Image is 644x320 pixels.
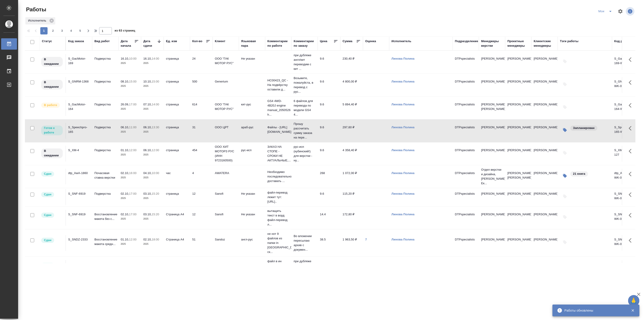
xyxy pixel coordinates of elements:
[41,171,63,177] div: Менеджер проверил работу исполнителя, передает ее на следующий этап
[560,56,570,66] button: Добавить тэги
[560,102,570,112] button: Добавить тэги
[190,260,213,276] td: 24
[612,54,638,70] td: S_GacMotor-169-WK-008
[215,102,237,111] p: ООО "ГАК МОТОР РУС"
[68,39,84,44] div: Код заказа
[121,213,129,216] p: 02.10,
[614,39,632,44] div: Код работы
[615,6,626,17] span: Настроить таблицу
[121,171,129,175] p: 02.10,
[129,171,137,175] p: 16:00
[121,57,129,60] p: 16.10,
[267,259,289,277] p: файл в ин картинки и скрины интерфе...
[190,146,213,162] td: 454
[531,123,558,139] td: [PERSON_NAME]
[129,103,137,106] p: 17:00
[318,235,340,251] td: 38.5
[267,39,289,48] div: Комментарии по работе
[121,84,139,88] p: 2025
[143,217,161,221] p: 2025
[77,27,84,34] button: 5
[215,145,237,163] p: ООО ХИТ МОТОРЗ РУС (ИНН 9723160500)
[626,123,637,134] button: Здесь прячутся важные кнопки
[531,54,558,70] td: [PERSON_NAME]
[453,235,479,251] td: DTPspecialists
[531,146,558,162] td: [PERSON_NAME]
[164,54,190,70] td: страница
[612,123,638,139] td: S_Speechpro-165-WK-010
[143,263,152,266] p: 02.10,
[41,79,63,90] div: Исполнитель назначен, приступать к работе пока рано
[152,192,159,195] p: 15:20
[115,28,135,34] span: из 63 страниц
[267,125,289,134] p: Файлы - [URL][DOMAIN_NAME]..
[164,210,190,226] td: Страница А4
[365,39,376,44] div: Оценка
[481,262,503,267] p: [PERSON_NAME]
[129,80,137,83] p: 15:00
[41,262,63,269] div: Менеджер проверил работу исполнителя, передает ее на следующий этап
[626,235,637,246] button: Здесь прячутся важные кнопки
[121,192,129,195] p: 02.10,
[94,171,116,180] p: Почасовая ставка верстки
[481,212,503,217] p: [PERSON_NAME]
[531,235,558,251] td: [PERSON_NAME]
[267,232,289,254] p: не нот 9 файлов из папки in [GEOGRAPHIC_DATA] ск...
[94,79,116,84] p: Подверстка
[505,77,531,93] td: [PERSON_NAME]
[392,171,415,175] a: Линова Полина
[164,77,190,93] td: страница
[505,210,531,226] td: [PERSON_NAME]
[318,77,340,93] td: 9.6
[68,148,90,153] div: S_XM-4
[41,192,63,198] div: Менеджер проверил работу исполнителя, передает ее на следующий этап
[121,80,129,83] p: 08.10,
[77,29,84,33] span: 5
[143,196,161,201] p: 2025
[94,192,116,196] p: Подверстка
[560,237,570,247] button: Добавить тэги
[630,296,638,305] span: 🙏
[121,175,139,180] p: 2025
[164,146,190,162] td: страница
[294,259,315,277] p: при дубляже англ/кит переводим с кит ...
[152,263,159,266] p: 17:00
[143,192,152,195] p: 03.10,
[612,100,638,116] td: S_GacMotor-164-WK-026
[453,100,479,116] td: DTPspecialists
[152,103,159,106] p: 14:00
[129,238,137,241] p: 12:00
[68,262,90,272] div: S_GacMotor-169
[239,100,265,116] td: кит-рус
[565,308,624,313] div: Работы обновлены
[481,102,503,111] p: [PERSON_NAME], [PERSON_NAME]
[612,260,638,276] td: S_GacMotor-169-WK-006
[41,148,63,159] div: Исполнитель назначен, приступать к работе пока рано
[121,107,139,111] p: 2025
[294,122,315,140] p: Прошу рассчитать сумму заказа на пере...
[340,100,363,116] td: 5 894,40 ₽
[507,39,529,48] div: Проектные менеджеры
[215,262,237,272] p: ООО "ГАК МОТОР РУС"
[560,192,570,201] button: Добавить тэги
[49,27,57,34] button: 2
[453,169,479,184] td: DTPspecialists
[41,212,63,218] div: Менеджер проверил работу исполнителя, передает ее на следующий этап
[121,148,129,152] p: 01.10,
[190,169,213,184] td: 4
[560,39,579,44] div: Тэги работы
[67,27,75,34] button: 4
[94,56,116,61] p: Подверстка
[68,79,90,84] div: S_GNRM-1368
[190,123,213,139] td: 31
[164,260,190,276] td: Страница А4
[340,54,363,70] td: 230,40 ₽
[152,171,159,175] p: 10:00
[68,102,90,111] div: S_GacMotor-164
[392,103,415,106] a: Линова Полина
[320,39,327,44] div: Цена
[68,56,90,65] div: S_GacMotor-169
[41,56,63,67] div: Исполнитель назначен, приступать к работе пока рано
[294,53,315,71] p: при дубляже англ/кит переводим с кит ...
[44,192,51,197] p: Сдан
